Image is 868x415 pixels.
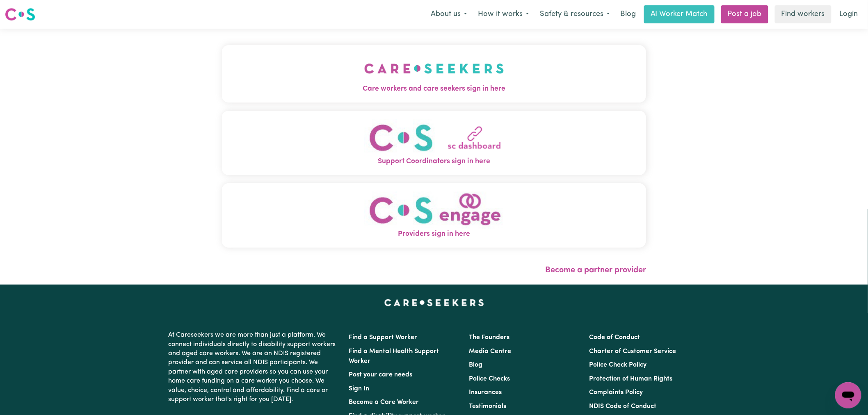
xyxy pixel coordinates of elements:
[384,299,484,306] a: Careseekers home page
[349,334,417,341] a: Find a Support Worker
[644,5,715,23] a: AI Worker Match
[349,385,369,392] a: Sign In
[222,45,646,103] button: Care workers and care seekers sign in here
[469,362,482,368] a: Blog
[589,389,643,396] a: Complaints Policy
[168,327,339,407] p: At Careseekers we are more than just a platform. We connect individuals directly to disability su...
[589,362,647,368] a: Police Check Policy
[349,372,412,378] a: Post your care needs
[349,348,439,365] a: Find a Mental Health Support Worker
[589,403,657,410] a: NDIS Code of Conduct
[721,5,768,23] a: Post a job
[589,348,676,355] a: Charter of Customer Service
[469,389,502,396] a: Insurances
[5,5,35,24] a: Careseekers logo
[349,399,419,406] a: Become a Care Worker
[469,348,511,355] a: Media Centre
[545,266,646,274] a: Become a partner provider
[222,111,646,175] button: Support Coordinators sign in here
[835,5,863,23] a: Login
[222,183,646,248] button: Providers sign in here
[222,84,646,94] span: Care workers and care seekers sign in here
[469,376,510,382] a: Police Checks
[473,6,535,23] button: How it works
[425,6,473,23] button: About us
[589,376,673,382] a: Protection of Human Rights
[469,334,509,341] a: The Founders
[469,403,506,410] a: Testimonials
[535,6,615,23] button: Safety & resources
[615,5,641,23] a: Blog
[835,382,861,408] iframe: Button to launch messaging window
[589,334,640,341] a: Code of Conduct
[775,5,831,23] a: Find workers
[5,7,35,22] img: Careseekers logo
[222,229,646,239] span: Providers sign in here
[222,156,646,167] span: Support Coordinators sign in here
